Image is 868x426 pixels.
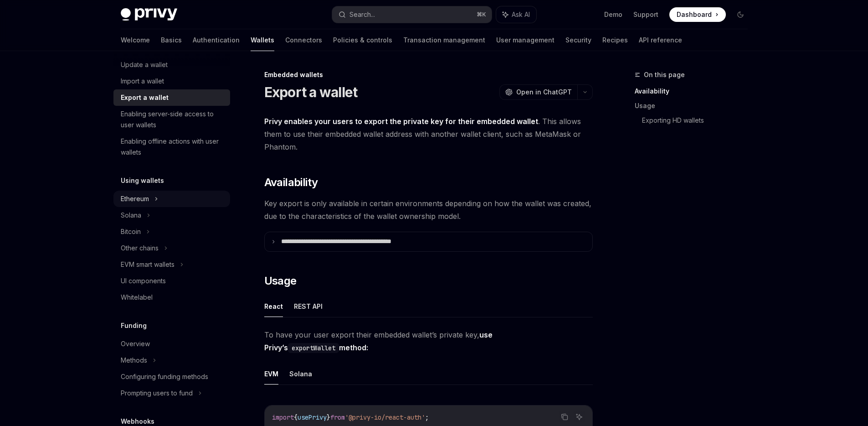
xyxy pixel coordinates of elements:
span: Dashboard [677,10,712,19]
a: Availability [635,84,755,99]
a: Import a wallet [113,73,230,89]
a: Support [633,10,658,19]
button: Toggle dark mode [733,7,748,22]
span: . This allows them to use their embedded wallet address with another wallet client, such as MetaM... [264,115,593,153]
div: Enabling offline actions with user wallets [121,136,225,158]
div: Solana [121,210,141,221]
span: ; [425,413,429,421]
span: usePrivy [298,413,327,421]
span: { [294,413,298,421]
h5: Using wallets [121,175,164,186]
code: exportWallet [288,343,339,353]
span: from [330,413,345,421]
h1: Export a wallet [264,84,358,100]
span: Availability [264,175,318,190]
div: Export a wallet [121,92,169,103]
h5: Funding [121,320,147,331]
span: import [272,413,294,421]
div: Overview [121,338,150,349]
a: Whitelabel [113,289,230,306]
div: Enabling server-side access to user wallets [121,109,225,130]
span: Key export is only available in certain environments depending on how the wallet was created, due... [264,197,593,223]
span: To have your user export their embedded wallet’s private key, [264,328,593,354]
div: Whitelabel [121,292,153,303]
a: Configuring funding methods [113,369,230,385]
div: Embedded wallets [264,70,593,79]
span: On this page [644,69,685,80]
button: REST API [294,296,323,317]
div: Prompting users to fund [121,388,193,399]
a: Security [565,29,591,51]
button: Copy the contents from the code block [559,411,570,423]
div: EVM smart wallets [121,259,175,270]
span: } [327,413,330,421]
a: Authentication [193,29,240,51]
a: User management [496,29,555,51]
a: Transaction management [403,29,485,51]
button: Ask AI [573,411,585,423]
a: Connectors [285,29,322,51]
span: '@privy-io/react-auth' [345,413,425,421]
button: Solana [289,363,312,384]
button: EVM [264,363,278,384]
div: Configuring funding methods [121,371,208,382]
a: Policies & controls [333,29,392,51]
a: Export a wallet [113,89,230,106]
img: dark logo [121,8,177,21]
strong: Privy enables your users to export the private key for their embedded wallet [264,117,538,126]
a: Basics [161,29,182,51]
a: Enabling offline actions with user wallets [113,133,230,161]
a: Usage [635,99,755,113]
a: UI components [113,273,230,289]
span: Usage [264,274,297,288]
button: Open in ChatGPT [499,84,577,100]
a: Demo [604,10,622,19]
a: Exporting HD wallets [642,113,755,128]
span: Open in ChatGPT [516,88,572,97]
strong: use Privy’s method: [264,330,493,352]
div: Import a wallet [121,76,164,87]
button: Search...⌘K [332,6,492,23]
a: Overview [113,336,230,352]
span: Ask AI [512,10,530,19]
div: Bitcoin [121,226,141,237]
div: Search... [349,9,375,20]
div: Methods [121,355,147,366]
button: React [264,296,283,317]
div: Ethereum [121,193,149,204]
a: API reference [639,29,682,51]
a: Wallets [251,29,274,51]
a: Enabling server-side access to user wallets [113,106,230,133]
button: Ask AI [496,6,536,23]
a: Dashboard [669,7,726,22]
a: Recipes [602,29,628,51]
div: Other chains [121,243,159,254]
span: ⌘ K [477,11,486,18]
div: UI components [121,275,166,286]
a: Welcome [121,29,150,51]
